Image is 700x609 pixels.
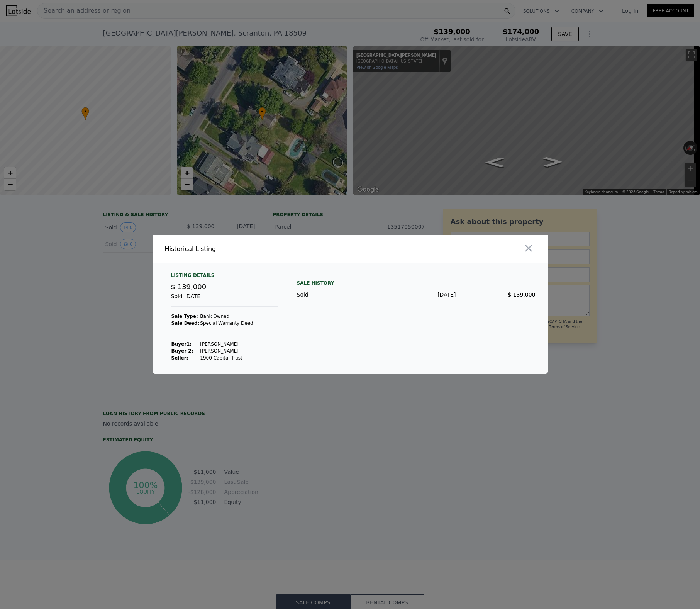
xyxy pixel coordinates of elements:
[200,348,253,355] td: [PERSON_NAME]
[297,291,376,299] div: Sold
[200,320,253,327] td: Special Warranty Deed
[171,314,198,319] strong: Sale Type:
[200,313,253,320] td: Bank Owned
[297,278,536,288] div: Sale History
[171,292,278,307] div: Sold [DATE]
[171,272,278,282] div: Listing Details
[171,321,200,326] strong: Sale Deed:
[508,292,535,298] span: $ 139,000
[165,244,347,254] div: Historical Listing
[200,355,253,361] td: 1900 Capital Trust
[171,283,207,291] span: $ 139,000
[376,291,456,299] div: [DATE]
[171,341,192,347] strong: Buyer 1 :
[200,341,253,348] td: [PERSON_NAME]
[171,355,188,361] strong: Seller :
[171,348,193,354] strong: Buyer 2:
